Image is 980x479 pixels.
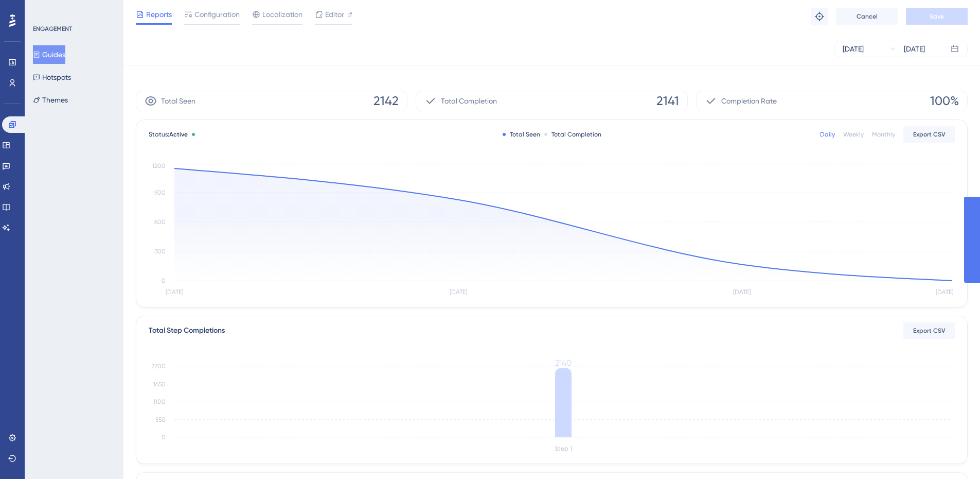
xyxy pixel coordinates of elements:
[149,324,225,337] div: Total Step Completions
[153,398,166,405] tspan: 1100
[33,25,72,33] div: ENGAGEMENT
[913,130,946,139] span: Export CSV
[450,288,467,296] tspan: [DATE]
[262,8,302,21] span: Localization
[857,12,878,21] span: Cancel
[913,327,946,335] span: Export CSV
[836,8,898,25] button: Cancel
[373,93,399,109] span: 2142
[169,131,188,138] span: Active
[161,95,195,107] span: Total Seen
[33,45,65,64] button: Guides
[843,43,864,55] div: [DATE]
[166,288,183,296] tspan: [DATE]
[930,93,959,109] span: 100%
[325,8,344,21] span: Editor
[154,189,166,196] tspan: 900
[155,416,166,423] tspan: 550
[656,93,679,109] span: 2141
[441,95,497,107] span: Total Completion
[151,363,166,370] tspan: 2200
[872,130,895,139] div: Monthly
[154,248,166,255] tspan: 300
[904,43,925,55] div: [DATE]
[820,130,835,139] div: Daily
[721,95,777,107] span: Completion Rate
[162,434,166,441] tspan: 0
[153,381,166,388] tspan: 1650
[903,322,955,339] button: Export CSV
[149,130,188,139] span: Status:
[555,358,572,368] tspan: 2140
[555,445,572,452] tspan: Step 1
[903,126,955,143] button: Export CSV
[162,277,166,284] tspan: 0
[146,8,172,21] span: Reports
[544,130,601,139] div: Total Completion
[152,162,166,169] tspan: 1200
[930,12,944,21] span: Save
[154,218,166,226] tspan: 600
[906,8,968,25] button: Save
[733,288,751,296] tspan: [DATE]
[194,8,240,21] span: Configuration
[503,130,540,139] div: Total Seen
[937,438,968,469] iframe: UserGuiding AI Assistant Launcher
[33,91,68,109] button: Themes
[936,288,953,296] tspan: [DATE]
[33,68,71,87] button: Hotspots
[843,130,864,139] div: Weekly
